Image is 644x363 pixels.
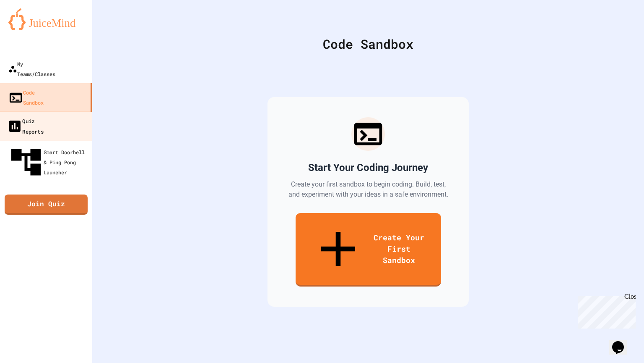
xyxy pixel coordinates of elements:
div: Code Sandbox [113,34,623,53]
a: Create Your First Sandbox [296,213,441,287]
h2: Start Your Coding Journey [308,161,428,174]
div: Chat with us now!Close [3,3,58,53]
img: logo-orange.svg [8,8,84,30]
iframe: chat widget [609,329,636,355]
div: Quiz Reports [7,116,44,136]
div: My Teams/Classes [8,59,55,79]
div: Code Sandbox [8,87,44,108]
p: Create your first sandbox to begin coding. Build, test, and experiment with your ideas in a safe ... [288,179,449,200]
div: Smart Doorbell & Ping Pong Launcher [8,145,89,180]
a: Join Quiz [5,195,88,215]
iframe: chat widget [574,293,636,329]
